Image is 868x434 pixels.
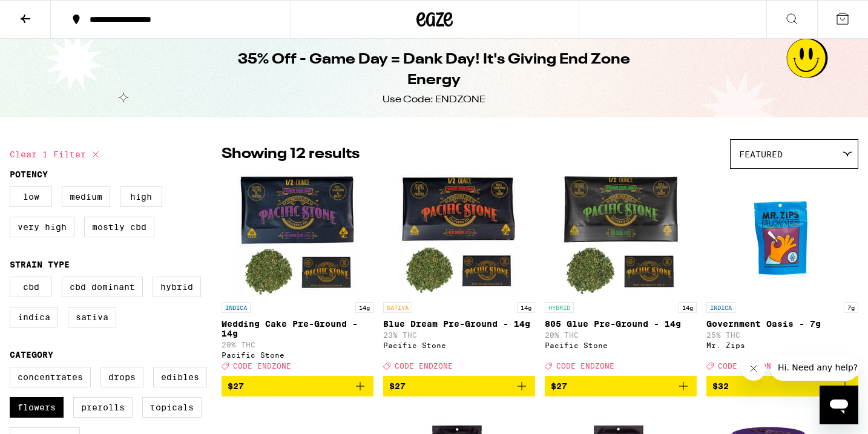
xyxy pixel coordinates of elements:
p: INDICA [222,302,251,313]
span: CODE ENDZONE [556,362,614,370]
iframe: Close message [741,357,766,381]
p: 14g [355,302,373,313]
a: Open page for Wedding Cake Pre-Ground - 14g from Pacific Stone [222,175,373,376]
a: Open page for Government Oasis - 7g from Mr. Zips [706,175,858,376]
legend: Category [10,350,53,360]
img: Mr. Zips - Government Oasis - 7g [722,175,843,296]
label: Sativa [68,307,116,327]
p: Wedding Cake Pre-Ground - 14g [222,319,373,338]
button: Add to bag [383,376,535,396]
label: Mostly CBD [84,217,154,237]
p: 20% THC [545,331,697,339]
iframe: Message from company [771,354,858,381]
p: SATIVA [383,302,412,313]
p: Government Oasis - 7g [706,319,858,329]
label: Prerolls [73,397,133,418]
div: Pacific Stone [545,341,697,349]
label: Medium [62,186,110,207]
label: Drops [100,367,143,387]
label: Indica [10,307,58,327]
iframe: Button to launch messaging window [820,386,858,424]
span: Featured [739,150,783,159]
label: Flowers [10,397,64,418]
p: 805 Glue Pre-Ground - 14g [545,319,697,329]
legend: Strain Type [10,260,70,269]
label: Concentrates [10,367,91,387]
label: High [120,186,162,207]
label: Low [10,186,52,207]
label: Very High [10,217,74,237]
p: 23% THC [383,331,535,339]
span: CODE ENDZONE [718,362,776,370]
p: HYBRID [545,302,574,313]
p: Showing 12 results [222,144,360,165]
label: CBD Dominant [62,277,143,297]
div: Mr. Zips [706,341,858,349]
img: Pacific Stone - Blue Dream Pre-Ground - 14g [399,175,520,296]
a: Open page for Blue Dream Pre-Ground - 14g from Pacific Stone [383,175,535,376]
legend: Potency [10,169,48,179]
label: Topicals [142,397,202,418]
div: Pacific Stone [222,351,373,359]
span: CODE ENDZONE [395,362,453,370]
img: Pacific Stone - 805 Glue Pre-Ground - 14g [561,175,682,296]
span: $32 [712,381,729,391]
label: Hybrid [153,277,201,297]
p: 25% THC [706,331,858,339]
button: Add to bag [222,376,373,396]
img: Pacific Stone - Wedding Cake Pre-Ground - 14g [237,175,358,296]
button: Clear 1 filter [10,139,103,169]
div: Pacific Stone [383,341,535,349]
a: Open page for 805 Glue Pre-Ground - 14g from Pacific Stone [545,175,697,376]
h1: 35% Off - Game Day = Dank Day! It's Giving End Zone Energy [214,50,654,91]
div: Use Code: ENDZONE [383,93,485,107]
label: Edibles [153,367,207,387]
p: 14g [517,302,535,313]
span: $27 [389,381,406,391]
p: 14g [679,302,697,313]
span: CODE ENDZONE [233,362,291,370]
button: Add to bag [706,376,858,396]
p: Blue Dream Pre-Ground - 14g [383,319,535,329]
span: $27 [228,381,244,391]
p: 20% THC [222,341,373,349]
button: Add to bag [545,376,697,396]
p: INDICA [706,302,735,313]
span: $27 [551,381,567,391]
label: CBD [10,277,52,297]
p: 7g [844,302,858,313]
